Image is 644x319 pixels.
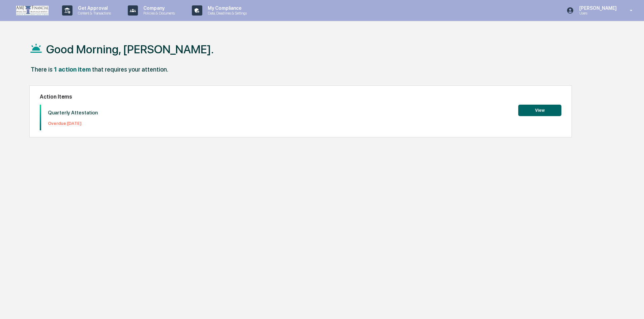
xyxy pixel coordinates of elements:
[54,66,91,73] div: 1 action item
[92,66,168,73] div: that requires your attention.
[48,110,98,116] p: Quarterly Attestation
[48,121,98,126] p: Overdue: [DATE]
[46,43,214,56] h1: Good Morning, [PERSON_NAME].
[202,5,250,11] p: My Compliance
[31,66,53,73] div: There is
[574,11,620,16] p: Users
[138,11,178,16] p: Policies & Documents
[202,11,250,16] p: Data, Deadlines & Settings
[16,6,49,16] img: logo
[72,5,114,11] p: Get Approval
[518,107,561,113] a: View
[518,105,561,116] button: View
[40,94,561,100] h2: Action Items
[138,5,178,11] p: Company
[72,11,114,16] p: Content & Transactions
[574,5,620,11] p: [PERSON_NAME]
